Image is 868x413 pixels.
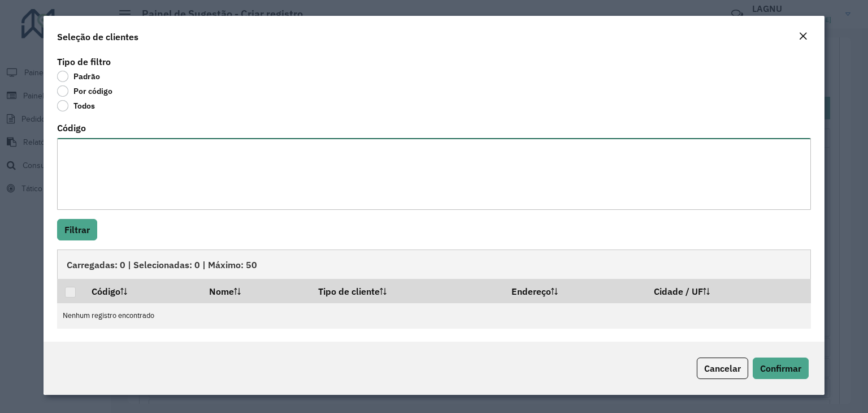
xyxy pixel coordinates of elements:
th: Endereço [504,279,646,303]
span: Confirmar [760,363,801,374]
span: Cancelar [704,363,741,374]
label: Todos [57,100,95,111]
div: Carregadas: 0 | Selecionadas: 0 | Máximo: 50 [57,249,811,279]
label: Por código [57,85,112,97]
button: Confirmar [753,358,809,379]
th: Nome [202,279,310,303]
em: Fechar [798,32,808,41]
button: Close [795,29,811,44]
th: Código [84,279,201,303]
h4: Seleção de clientes [57,30,138,44]
td: Nenhum registro encontrado [57,303,811,329]
th: Cidade / UF [646,279,810,303]
label: Código [57,121,86,135]
label: Padrão [57,71,100,82]
button: Filtrar [57,219,97,240]
label: Tipo de filtro [57,55,111,68]
button: Cancelar [697,358,748,379]
th: Tipo de cliente [310,279,504,303]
